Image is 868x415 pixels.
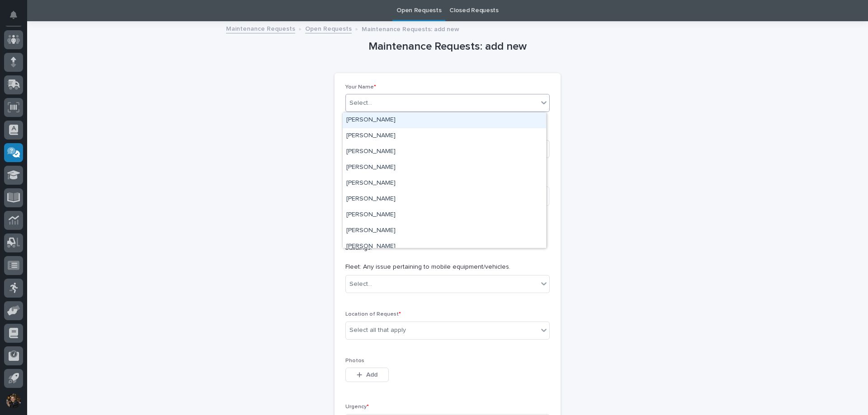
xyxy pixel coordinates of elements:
[366,371,377,379] span: Add
[345,234,550,271] p: Facilities: Any issue pertaining to stationary equipment and/or buildings. Fleet: Any issue perta...
[343,207,546,223] div: Adam Yutzy
[349,326,406,335] div: Select all that apply
[343,176,546,191] div: Adam Fodge
[345,358,364,364] span: Photos
[343,112,546,128] div: Aaron Hulings
[226,23,295,33] a: Maintenance Requests
[349,98,372,108] div: Select...
[305,23,352,33] a: Open Requests
[343,191,546,207] div: Adam Hancock
[343,128,546,144] div: Aaron Munson
[335,40,561,53] h1: Maintenance Requests: add new
[345,312,401,317] span: Location of Request
[343,223,546,239] div: Adrian Helmuth
[345,368,389,382] button: Add
[345,84,376,90] span: Your Name
[343,144,546,160] div: Abel Vasquez
[11,11,23,25] div: Notifications
[4,5,23,24] button: Notifications
[343,239,546,255] div: Adrian Kuenzi
[343,160,546,176] div: Adam Beliles
[345,404,369,410] span: Urgency
[4,392,23,410] button: users-avatar
[362,23,459,33] p: Maintenance Requests: add new
[349,280,372,289] div: Select...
